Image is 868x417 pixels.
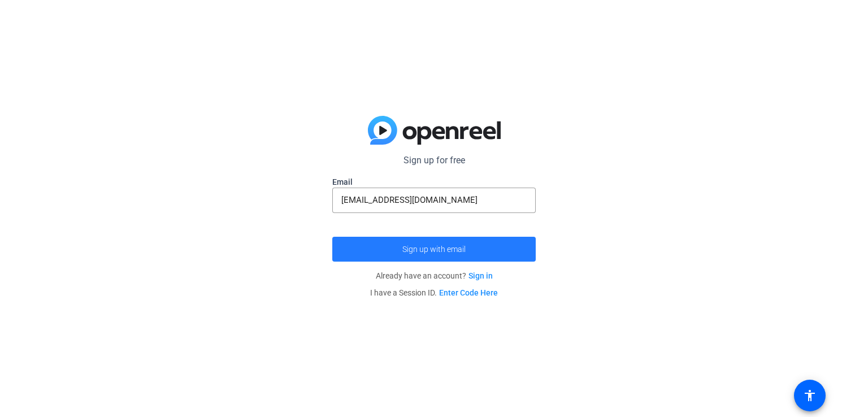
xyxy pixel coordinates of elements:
[803,389,817,402] mat-icon: accessibility
[332,176,536,188] label: Email
[332,237,536,262] button: Sign up with email
[468,271,493,280] a: Sign in
[439,288,498,297] a: Enter Code Here
[370,288,498,297] span: I have a Session ID.
[368,116,501,145] img: blue-gradient.svg
[332,154,536,167] p: Sign up for free
[341,193,527,207] input: Enter Email Address
[376,271,493,280] span: Already have an account?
